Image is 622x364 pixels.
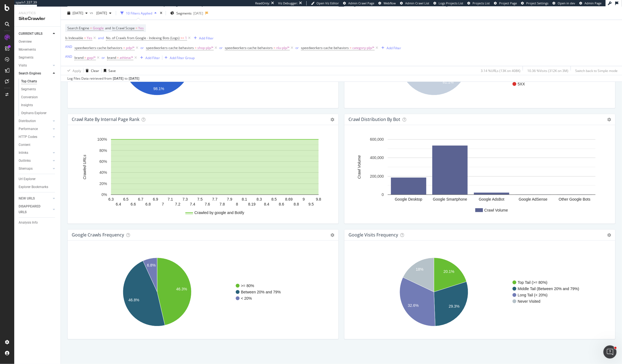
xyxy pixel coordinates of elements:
[257,197,262,201] text: 8.3
[19,71,51,76] a: Search Engines
[168,9,205,18] button: Segments[DATE]
[19,47,57,53] a: Movements
[19,134,37,140] div: HTTP Codes
[242,197,247,201] text: 8.1
[126,44,135,52] span: pdp/*
[146,45,194,50] span: speedworkers-cache-behaviors
[248,202,255,206] text: 8.19
[387,45,401,50] div: Add Filter
[479,197,505,201] text: Google AdsBot
[193,11,203,15] div: [DATE]
[330,118,334,122] i: Options
[382,193,384,197] text: 0
[67,76,139,81] div: Log Files Data retrieved from to
[357,155,361,179] text: Crawl Volume
[112,26,135,30] span: In Crawl Scope
[65,36,83,40] span: Is Indexable
[19,118,36,124] div: Distribution
[65,9,90,18] button: [DATE]
[19,176,36,182] div: Url Explorer
[67,26,89,30] span: Search Engine
[518,299,540,304] text: Never Visited
[273,45,275,50] span: =
[295,45,299,50] div: or
[19,204,46,215] div: DISAPPEARED URLS
[518,82,525,86] text: 5XX
[384,1,396,5] span: Webflow
[279,202,284,206] text: 8.6
[19,71,41,76] div: Search Engines
[521,1,548,5] a: Project Settings
[19,47,36,53] div: Movements
[65,44,72,49] div: AND
[19,158,51,164] a: Outlinks
[192,35,214,41] button: Add Filter
[82,155,87,180] text: Crawled URLs
[87,34,92,42] span: Yes
[108,68,116,73] div: Save
[97,137,107,142] text: 100%
[138,54,160,61] button: Add Filter
[439,1,463,5] span: Logs Projects List
[99,181,107,186] text: 20%
[370,156,384,160] text: 400,000
[180,36,184,40] span: >=
[175,202,180,206] text: 7.2
[301,45,349,50] span: speedworkers-cache-behaviors
[379,45,401,51] button: Add Filter
[19,31,51,37] a: CURRENT URLS
[19,11,56,16] div: Analytics
[102,66,116,75] button: Save
[126,11,152,15] div: 10 Filters Applied
[21,102,33,108] div: Insights
[153,197,158,201] text: 6.9
[527,68,568,73] div: 10.36 % Visits ( 312K on 3M )
[219,45,223,50] div: or
[19,39,57,45] a: Overview
[19,150,51,156] a: Inlinks
[21,86,57,92] a: Segments
[558,1,575,5] span: Open in dev
[19,142,57,148] a: Content
[99,148,107,153] text: 80%
[378,1,396,5] a: Webflow
[227,197,232,201] text: 7.9
[220,202,225,206] text: 7.8
[400,1,429,5] a: Admin Crawl List
[108,197,114,201] text: 6.3
[84,36,86,40] span: =
[19,220,38,226] div: Analysis Info
[153,86,164,91] text: 98.1%
[330,233,334,237] i: Options
[21,86,36,92] div: Segments
[21,79,57,84] a: Top Charts
[19,184,57,190] a: Explorer Bookmarks
[72,134,332,219] div: A chart.
[176,287,187,291] text: 46.3%
[106,36,180,40] span: No. of Crawls from Google - Indexing Bots (Logs)
[408,304,419,308] text: 32.6%
[138,197,143,201] text: 6.7
[519,197,548,201] text: Google AdSense
[349,116,400,123] h4: Crawl Distribution By Bot
[316,197,321,201] text: 9.8
[102,55,105,60] div: or
[21,94,57,100] a: Conversion
[170,55,195,60] div: Add Filter Group
[72,116,139,123] h4: Crawl Rate By Internal Page Rank
[199,36,214,40] div: Add Filter
[129,76,139,81] div: [DATE]
[168,197,173,201] text: 7.1
[197,197,203,201] text: 7.5
[473,1,490,5] span: Projects List
[236,202,238,206] text: 8
[19,55,33,60] div: Segments
[73,68,81,73] div: Apply
[19,196,35,201] div: NEW URLS
[19,16,56,22] div: SiteCrawler
[21,79,37,84] div: Top Charts
[278,1,298,5] div: Viz Debugger:
[19,63,27,68] div: Visits
[113,76,123,81] div: [DATE]
[84,55,86,60] span: =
